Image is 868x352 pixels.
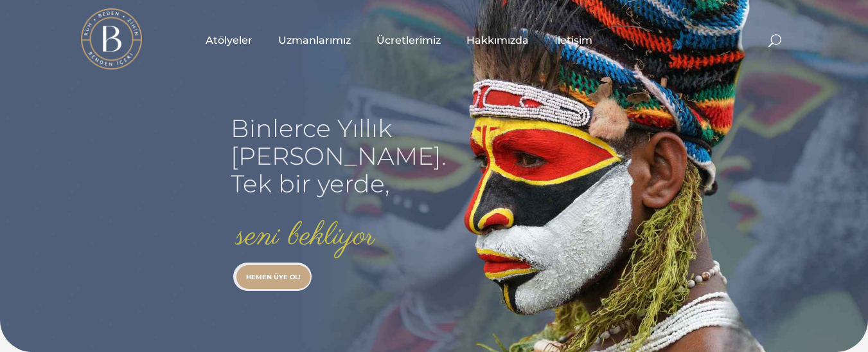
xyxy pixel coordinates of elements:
[376,33,441,48] span: Ücretlerimiz
[454,8,542,72] a: Hakkımızda
[466,33,529,48] span: Hakkımızda
[81,8,142,69] img: light logo
[231,115,447,198] rs-layer: Binlerce Yıllık [PERSON_NAME]. Tek bir yerde,
[554,33,592,48] span: İletişim
[278,33,351,48] span: Uzmanlarımız
[542,8,605,72] a: İletişim
[236,265,310,289] a: HEMEN ÜYE OL!
[364,8,454,72] a: Ücretlerimiz
[193,8,265,72] a: Atölyeler
[236,219,375,254] rs-layer: seni bekliyor
[206,33,252,48] span: Atölyeler
[265,8,364,72] a: Uzmanlarımız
